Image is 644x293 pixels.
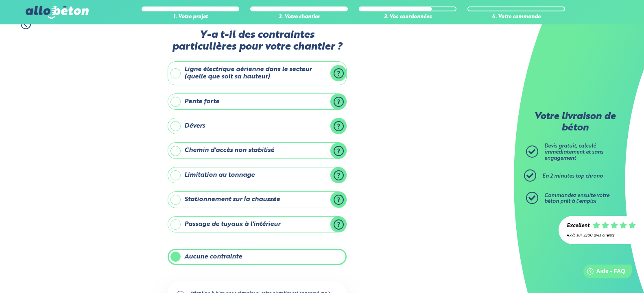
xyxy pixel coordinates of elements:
[168,191,347,208] label: Stationnement sur la chaussée
[168,216,347,232] label: Passage de tuyaux à l'intérieur
[572,261,635,284] iframe: Help widget launcher
[168,142,347,158] label: Chemin d'accès non stabilisé
[359,14,456,20] div: 3. Vos coordonnées
[250,14,348,20] div: 2. Votre chantier
[168,167,347,183] label: Limitation au tonnage
[168,118,347,134] label: Dévers
[142,14,239,20] div: 1. Votre projet
[168,29,347,53] label: Y-a t-il des contraintes particulières pour votre chantier ?
[26,6,88,19] img: allobéton
[467,14,565,20] div: 4. Votre commande
[168,93,347,110] label: Pente forte
[168,249,347,265] label: Aucune contrainte
[168,61,347,85] label: Ligne électrique aérienne dans le secteur (quelle que soit sa hauteur)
